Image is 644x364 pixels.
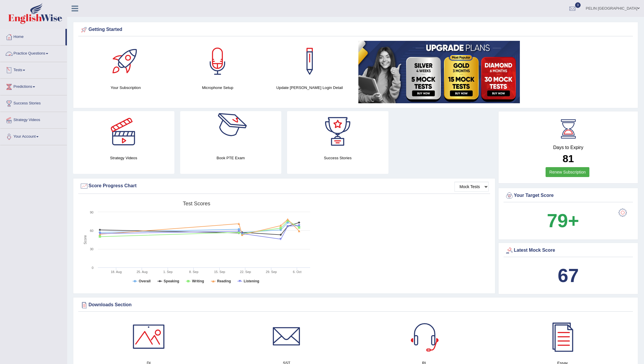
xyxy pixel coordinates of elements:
a: Tests [0,62,67,77]
a: Predictions [0,79,67,93]
b: 81 [563,153,574,164]
a: Success Stories [0,95,67,110]
a: Strategy Videos [0,112,67,127]
tspan: 1. Sep [163,270,173,274]
h4: Microphone Setup [175,85,261,91]
tspan: Reading [217,279,231,283]
text: 30 [90,247,93,251]
tspan: Score [83,235,87,244]
span: 0 [575,2,581,8]
tspan: Writing [192,279,204,283]
img: small5.jpg [358,41,520,103]
b: 79+ [547,210,579,231]
div: Downloads Section [80,301,631,309]
div: Latest Mock Score [505,246,631,255]
tspan: Speaking [164,279,179,283]
text: 90 [90,211,93,214]
h4: Strategy Videos [73,155,174,161]
tspan: 25. Aug [137,270,147,274]
a: Your Account [0,129,67,143]
b: 67 [558,265,579,286]
a: Renew Subscription [546,167,590,177]
h4: Book PTE Exam [180,155,282,161]
h4: Update [PERSON_NAME] Login Detail [267,85,353,91]
h4: Success Stories [287,155,388,161]
text: 0 [92,266,93,269]
tspan: Listening [244,279,259,283]
tspan: Test scores [183,201,210,206]
div: Getting Started [80,25,631,34]
a: Practice Questions [0,45,67,60]
h4: Your Subscription [83,85,169,91]
tspan: 29. Sep [266,270,277,274]
div: Score Progress Chart [80,182,489,190]
tspan: 22. Sep [240,270,251,274]
h4: Days to Expiry [505,145,631,150]
tspan: Overall [139,279,151,283]
div: Your Target Score [505,191,631,200]
text: 60 [90,229,93,232]
tspan: 18. Aug [111,270,121,274]
a: Home [0,29,65,43]
tspan: 15. Sep [214,270,225,274]
tspan: 6. Oct [293,270,301,274]
tspan: 8. Sep [189,270,199,274]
